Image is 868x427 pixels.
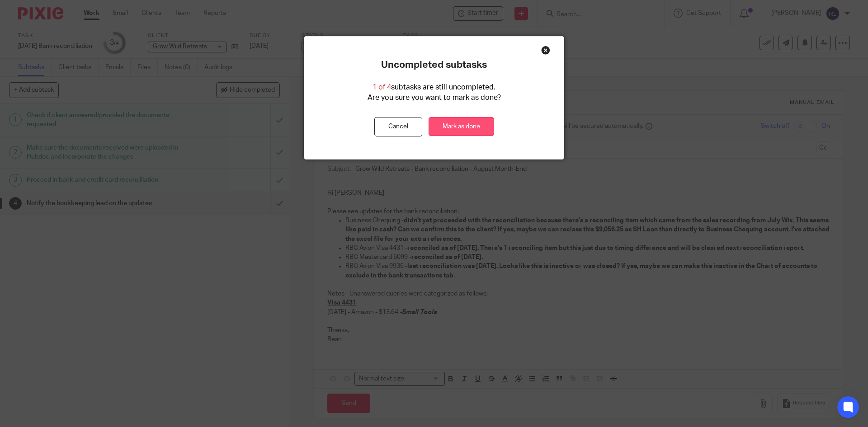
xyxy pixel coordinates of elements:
[374,117,422,136] button: Cancel
[381,59,487,71] p: Uncompleted subtasks
[541,46,550,55] div: Close this dialog window
[368,93,501,103] p: Are you sure you want to mark as done?
[373,84,391,91] span: 1 of 4
[429,117,494,136] a: Mark as done
[373,82,495,93] p: subtasks are still uncompleted.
